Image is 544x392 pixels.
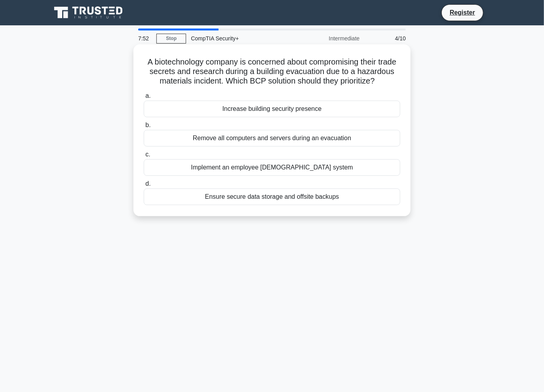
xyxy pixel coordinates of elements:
[143,57,401,86] h5: A biotechnology company is concerned about compromising their trade secrets and research during a...
[145,180,150,187] span: d.
[144,159,400,176] div: Implement an employee [DEMOGRAPHIC_DATA] system
[133,30,156,46] div: 7:52
[144,188,400,205] div: Ensure secure data storage and offsite backups
[145,151,150,158] span: c.
[144,101,400,117] div: Increase building security presence
[364,30,411,46] div: 4/10
[145,92,150,99] span: a.
[145,122,150,128] span: b.
[144,130,400,147] div: Remove all computers and servers during an evacuation
[186,30,295,46] div: CompTIA Security+
[156,34,186,44] a: Stop
[445,8,480,17] a: Register
[295,30,364,46] div: Intermediate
